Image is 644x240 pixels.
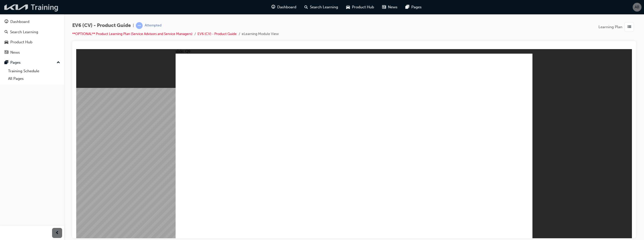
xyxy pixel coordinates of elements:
span: car-icon [346,4,350,10]
div: Product Hub [10,39,32,45]
img: kia-training [3,2,60,12]
span: news-icon [382,4,386,10]
span: Dashboard [277,4,296,10]
span: up-icon [57,59,60,66]
span: news-icon [5,50,8,55]
span: Learning Plan [598,24,622,30]
div: Pages [10,60,21,65]
button: DashboardSearch LearningProduct HubNews [2,16,62,58]
span: Product Hub [352,4,374,10]
div: Attempted [145,23,162,28]
span: guage-icon [271,4,275,10]
div: News [10,50,20,55]
a: guage-iconDashboard [267,2,300,12]
a: EV6 (CV) - Product Guide [197,32,237,36]
button: Pages [2,58,62,67]
span: EV6 (CV) - Product Guide [72,23,131,28]
a: **OPTIONAL** Product Learning Plan (Service Advisors and Service Managers) [72,32,192,36]
a: Product Hub [2,38,62,47]
a: car-iconProduct Hub [342,2,378,12]
span: prev-icon [55,230,59,236]
li: eLearning Module View [242,31,279,37]
span: AB [635,4,639,10]
span: Search Learning [310,4,338,10]
button: AB [633,3,641,12]
div: Search Learning [10,29,38,35]
span: car-icon [5,40,8,45]
a: pages-iconPages [401,2,426,12]
a: All Pages [6,75,62,83]
button: Learning Plan [598,22,636,32]
a: Search Learning [2,27,62,37]
span: pages-icon [5,60,8,65]
a: Dashboard [2,17,62,26]
span: guage-icon [5,20,8,24]
div: Dashboard [10,19,29,25]
a: search-iconSearch Learning [300,2,342,12]
a: Training Schedule [6,67,62,75]
a: news-iconNews [378,2,401,12]
span: | [133,23,134,28]
span: Pages [411,4,422,10]
a: News [2,48,62,57]
span: learningRecordVerb_ATTEMPT-icon [136,22,143,29]
span: list-icon [627,24,631,30]
span: pages-icon [406,4,409,10]
span: search-icon [304,4,308,10]
span: News [388,4,397,10]
span: search-icon [5,30,8,35]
